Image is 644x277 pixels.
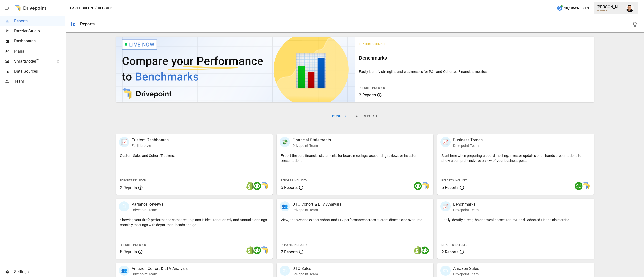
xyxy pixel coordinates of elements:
[453,266,479,272] p: Amazon Sales
[246,246,254,254] img: shopify
[281,250,298,254] span: 7 Reports
[453,143,483,148] p: Drivepoint Team
[441,179,467,182] span: Reports Included
[564,5,589,11] span: 18,186 Credits
[36,58,39,64] span: ™
[626,4,634,12] img: Francisco Sanchez
[597,9,623,12] div: Earthbreeze
[359,86,385,90] span: Reports Included
[281,185,298,190] span: 5 Reports
[359,54,590,62] h6: Benchmarks
[359,43,386,46] span: Featured Bundle
[132,272,188,277] p: Drivepoint Team
[441,153,590,163] p: Start here when preparing a board meeting, investor updates or all-hands presentations to show a ...
[132,266,188,272] p: Amazon Cohort & LTV Analysis
[453,137,483,143] p: Business Trends
[120,185,137,190] span: 2 Reports
[281,179,307,182] span: Reports Included
[440,137,451,147] div: 📈
[440,266,451,276] div: 🛍
[119,137,129,147] div: 📈
[260,182,268,190] img: smart model
[555,4,591,13] button: 18,186Credits
[14,18,65,24] span: Reports
[281,243,307,247] span: Reports Included
[119,201,129,211] div: 🗓
[359,69,590,74] p: Easily identify strengths and weaknesses for P&L and Cohorted Financials metrics.
[292,143,331,148] p: Drivepoint Team
[120,217,269,227] p: Showing your firm's performance compared to plans is ideal for quarterly and annual plannings, mo...
[441,217,590,222] p: Easily identify strengths and weaknesses for P&L and Cohorted Financials metrics.
[440,201,451,211] div: 📈
[132,137,169,143] p: Custom Dashboards
[441,243,467,247] span: Reports Included
[292,272,318,277] p: Drivepoint Team
[132,143,169,148] p: Earthbreeze
[281,217,429,222] p: View, analyze and export cohort and LTV performance across custom dimensions over time.
[453,201,479,207] p: Benchmarks
[292,266,318,272] p: DTC Sales
[421,182,429,190] img: smart model
[132,201,163,207] p: Variance Reviews
[14,58,51,64] span: SmartModel
[280,266,290,276] div: 🛍
[281,153,429,163] p: Export the core financial statements for board meetings, accounting reviews or investor presentat...
[441,185,458,190] span: 5 Reports
[421,246,429,254] img: quickbooks
[253,246,261,254] img: quickbooks
[597,5,623,9] div: [PERSON_NAME]
[95,5,97,11] div: /
[359,93,376,97] span: 2 Reports
[575,182,583,190] img: quickbooks
[120,153,269,158] p: Custom Sales and Cohort Trackers.
[120,179,146,182] span: Reports Included
[116,37,355,102] img: video thumbnail
[280,201,290,211] div: 👥
[14,78,65,84] span: Team
[260,246,268,254] img: smart model
[414,246,422,254] img: shopify
[351,110,382,122] button: All Reports
[280,137,290,147] div: 💸
[14,38,65,44] span: Dashboards
[623,1,637,15] button: Francisco Sanchez
[132,207,163,212] p: Drivepoint Team
[14,48,65,54] span: Plans
[119,266,129,276] div: 👥
[292,207,341,212] p: Drivepoint Team
[120,249,137,254] span: 5 Reports
[453,272,479,277] p: Drivepoint Team
[14,68,65,74] span: Data Sources
[441,250,458,254] span: 2 Reports
[292,201,341,207] p: DTC Cohort & LTV Analysis
[253,182,261,190] img: quickbooks
[120,243,146,247] span: Reports Included
[582,182,590,190] img: smart model
[70,5,94,11] button: Earthbreeze
[414,182,422,190] img: quickbooks
[14,28,65,34] span: Dazzler Studio
[14,269,65,275] span: Settings
[80,22,95,26] div: Reports
[328,110,351,122] button: Bundles
[246,182,254,190] img: shopify
[453,207,479,212] p: Drivepoint Team
[292,137,331,143] p: Financial Statements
